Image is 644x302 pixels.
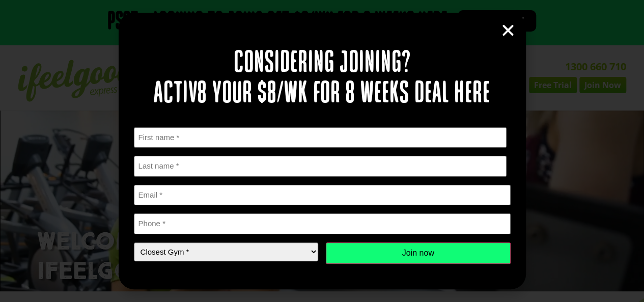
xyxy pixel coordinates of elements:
[134,156,507,177] input: Last name *
[326,242,511,264] input: Join now
[134,185,511,206] input: Email *
[134,213,511,234] input: Phone *
[500,23,516,38] a: Close
[134,127,507,148] input: First name *
[134,48,511,109] h2: Considering joining? Activ8 your $8/wk for 8 weeks deal here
